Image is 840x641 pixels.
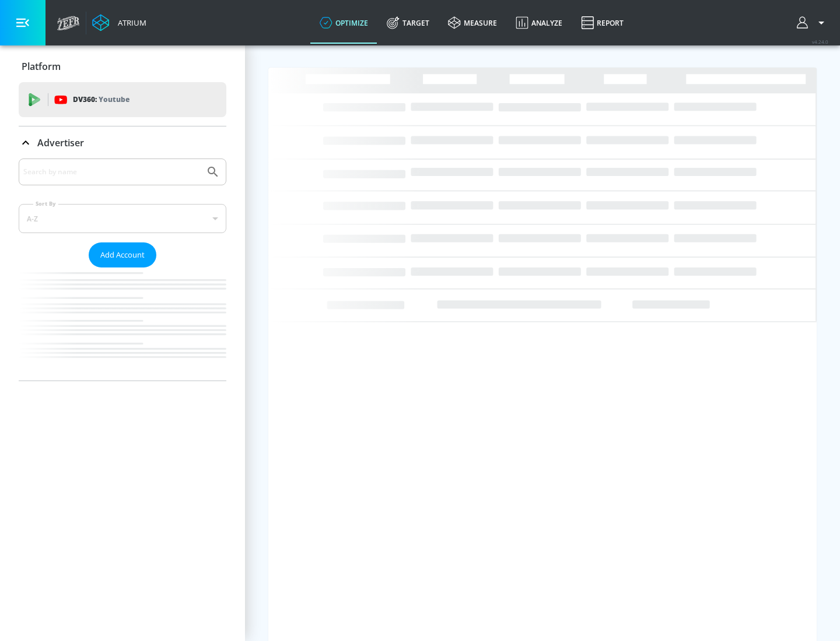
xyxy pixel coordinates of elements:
div: Atrium [113,17,146,28]
span: v 4.24.0 [812,38,828,45]
div: Advertiser [19,126,226,159]
p: Advertiser [37,136,84,149]
div: Advertiser [19,159,226,381]
a: optimize [310,2,377,44]
p: Youtube [99,93,129,105]
label: Sort By [33,200,58,207]
a: Analyze [506,2,572,44]
button: Add Account [89,242,156,267]
div: A-Z [19,204,226,233]
input: Search by name [23,164,200,179]
a: Target [377,2,439,44]
p: Platform [22,60,61,73]
a: Atrium [92,14,146,31]
div: DV360: Youtube [19,82,226,117]
nav: list of Advertiser [19,267,226,381]
a: Report [572,2,633,44]
p: DV360: [73,93,129,106]
a: measure [439,2,506,44]
span: Add Account [100,248,145,262]
div: Platform [19,50,226,83]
